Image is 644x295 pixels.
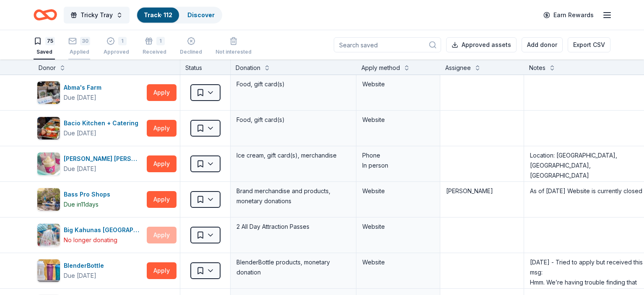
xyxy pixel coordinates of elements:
div: Bacio Kitchen + Catering [64,118,142,128]
button: Track· 112Discover [136,7,222,23]
div: BlenderBottle [64,261,107,271]
div: Website [362,186,434,196]
div: Website [362,257,434,267]
div: Due [DATE] [64,93,96,103]
button: Add donor [522,37,563,52]
div: Bass Pro Shops [64,189,114,199]
div: Apply method [361,63,400,73]
button: 30Applied [68,34,90,60]
div: 1 [118,37,127,45]
div: 30 [80,37,90,45]
div: No longer donating [64,235,117,245]
div: Notes [529,63,545,73]
button: 75Saved [34,34,55,60]
a: Discover [187,11,215,18]
div: Status [180,60,231,75]
button: Image for Big Kahunas NJBig Kahunas [GEOGRAPHIC_DATA]No longer donating [37,223,143,247]
div: Due in 11 days [64,199,99,210]
button: Apply [147,84,177,101]
div: Website [362,222,434,232]
div: Due [DATE] [64,271,96,281]
div: Assignee [445,63,471,73]
img: Image for BlenderBottle [37,259,60,282]
div: Website [362,115,434,125]
textarea: [PERSON_NAME] [441,183,523,216]
button: Image for Baskin Robbins[PERSON_NAME] [PERSON_NAME]Due [DATE] [37,152,143,176]
div: 1 [156,37,165,45]
a: Home [34,5,57,25]
div: [PERSON_NAME] [PERSON_NAME] [64,154,143,164]
img: Image for Bacio Kitchen + Catering [37,117,60,140]
button: Declined [180,34,202,60]
div: Saved [34,49,55,55]
button: 1Approved [104,34,129,60]
div: 2 All Day Attraction Passes [236,221,351,233]
div: Approved [104,49,129,55]
div: Big Kahunas [GEOGRAPHIC_DATA] [64,225,143,235]
div: Food, gift card(s) [236,114,351,126]
div: Due [DATE] [64,164,96,174]
img: Image for Baskin Robbins [37,153,60,175]
div: Donation [236,63,260,73]
span: Tricky Tray [80,10,113,20]
img: Image for Abma's Farm [37,81,60,104]
div: Phone [362,150,434,160]
button: Not interested [216,34,252,60]
button: Apply [147,120,177,137]
button: 1Received [143,34,166,60]
button: Image for Bass Pro ShopsBass Pro ShopsDue in11days [37,188,143,211]
button: Tricky Tray [64,7,130,23]
div: Food, gift card(s) [236,78,351,90]
div: Not interested [216,49,252,55]
img: Image for Bass Pro Shops [37,188,60,211]
button: Export CSV [568,37,610,52]
button: Image for Bacio Kitchen + CateringBacio Kitchen + CateringDue [DATE] [37,116,143,140]
div: BlenderBottle products, monetary donation [236,256,351,278]
button: Apply [147,155,177,172]
div: Received [143,49,166,55]
button: Image for Abma's FarmAbma's FarmDue [DATE] [37,81,143,104]
img: Image for Big Kahunas NJ [37,224,60,246]
a: Earn Rewards [538,8,599,23]
div: Ice cream, gift card(s), merchandise [236,150,351,161]
input: Search saved [334,37,441,52]
div: Website [362,79,434,89]
div: Donor [39,63,56,73]
button: Apply [147,191,177,208]
button: Apply [147,262,177,279]
div: Brand merchandise and products, monetary donations [236,185,351,207]
a: Track· 112 [144,11,172,18]
div: Abma's Farm [64,83,105,93]
div: 75 [45,37,55,45]
div: Due [DATE] [64,128,96,138]
div: Declined [180,49,202,55]
div: In person [362,160,434,171]
button: Approved assets [446,37,517,52]
div: Applied [68,49,90,55]
button: Image for BlenderBottleBlenderBottleDue [DATE] [37,259,143,282]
